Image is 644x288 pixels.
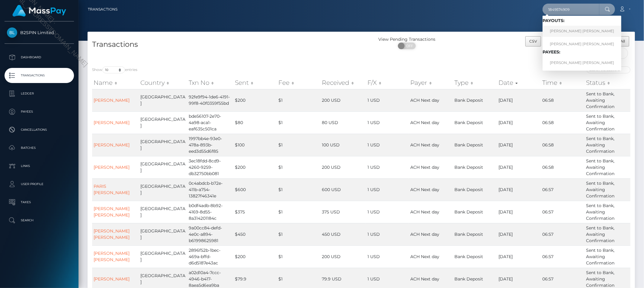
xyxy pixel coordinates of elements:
td: 600 USD [320,178,366,201]
td: 200 USD [320,89,366,111]
td: 06:57 [541,201,585,223]
td: 1 USD [366,156,409,178]
span: ACH Next day [410,120,439,125]
td: Sent to Bank, Awaiting Confirmation [585,245,630,268]
th: Type: activate to sort column ascending [453,77,497,89]
td: 200 USD [320,245,366,268]
td: 06:57 [541,178,585,201]
span: CSV [529,39,537,43]
a: [PERSON_NAME] [94,276,130,282]
td: Bank Deposit [453,245,497,268]
td: [DATE] [497,178,541,201]
td: 92fe9f94-1de6-4191-99f8-40f0359f55bd [187,89,233,111]
td: [DATE] [497,223,541,245]
span: ACH Next day [410,209,439,215]
td: [DATE] [497,111,541,134]
span: ACH Next day [410,232,439,237]
td: $450 [233,223,277,245]
p: Batches [7,143,72,152]
td: 0c4abdcb-b72e-411b-a754-13827f46341e [187,178,233,201]
a: [PERSON_NAME] [94,98,130,103]
td: $1 [277,201,320,223]
td: b0df4adb-8b92-4169-8d55-8a314201184c [187,201,233,223]
th: Time: activate to sort column ascending [541,77,585,89]
td: 06:57 [541,245,585,268]
td: 100 USD [320,134,366,156]
h4: Transactions [92,39,357,50]
a: [PERSON_NAME] [PERSON_NAME] [543,57,621,68]
td: $200 [233,89,277,111]
td: 06:58 [541,111,585,134]
a: Cancellations [5,122,74,137]
td: $100 [233,134,277,156]
h6: Payouts: [543,18,621,23]
td: 1 USD [366,245,409,268]
th: Fee: activate to sort column ascending [277,77,320,89]
td: Bank Deposit [453,223,497,245]
td: 06:58 [541,89,585,111]
span: ACH Next day [410,165,439,170]
th: Received: activate to sort column ascending [320,77,366,89]
td: 450 USD [320,223,366,245]
td: Bank Deposit [453,134,497,156]
p: Cancellations [7,125,72,134]
a: Transactions [5,68,74,83]
td: 1 USD [366,134,409,156]
td: $1 [277,223,320,245]
span: ACH Next day [410,187,439,192]
td: Bank Deposit [453,111,497,134]
a: Transactions [88,3,117,16]
p: Taxes [7,198,72,207]
td: [DATE] [497,156,541,178]
td: Sent to Bank, Awaiting Confirmation [585,223,630,245]
td: 200 USD [320,156,366,178]
td: $1 [277,89,320,111]
th: Country: activate to sort column ascending [139,77,187,89]
a: [PERSON_NAME] [PERSON_NAME] [94,251,130,262]
a: Taxes [5,195,74,210]
a: [PERSON_NAME] [94,142,130,148]
p: Links [7,162,72,171]
span: ACH Next day [410,98,439,103]
td: $200 [233,245,277,268]
p: Payees [7,107,72,116]
td: $375 [233,201,277,223]
td: [DATE] [497,201,541,223]
td: 06:58 [541,134,585,156]
td: [GEOGRAPHIC_DATA] [139,201,187,223]
a: User Profile [5,177,74,192]
td: 375 USD [320,201,366,223]
span: All [621,39,625,43]
img: MassPay Logo [12,5,66,17]
td: $1 [277,111,320,134]
a: Links [5,158,74,174]
input: Search... [543,4,599,15]
td: Bank Deposit [453,178,497,201]
span: ACH Next day [410,142,439,148]
td: Bank Deposit [453,89,497,111]
a: Batches [5,140,74,155]
td: 1997bb4e-93e0-478a-893b-eed3d55d6f85 [187,134,233,156]
td: 2896f52b-1bec-469a-bffd-d6d5187e43ac [187,245,233,268]
td: Sent to Bank, Awaiting Confirmation [585,201,630,223]
td: $1 [277,178,320,201]
th: Status: activate to sort column ascending [585,77,630,89]
a: PARIS [PERSON_NAME] [94,184,130,195]
button: CSV [525,36,541,46]
td: 06:58 [541,156,585,178]
h6: Payees: [543,50,621,55]
th: Sent: activate to sort column ascending [233,77,277,89]
td: Sent to Bank, Awaiting Confirmation [585,134,630,156]
th: Txn No: activate to sort column ascending [187,77,233,89]
th: F/X: activate to sort column ascending [366,77,409,89]
td: $200 [233,156,277,178]
td: $1 [277,134,320,156]
a: [PERSON_NAME] [PERSON_NAME] [543,26,621,37]
td: 1 USD [366,89,409,111]
td: [GEOGRAPHIC_DATA] [139,245,187,268]
td: $1 [277,245,320,268]
span: ACH Next day [410,254,439,259]
td: Sent to Bank, Awaiting Confirmation [585,111,630,134]
p: Search [7,216,72,225]
td: 1 USD [366,111,409,134]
